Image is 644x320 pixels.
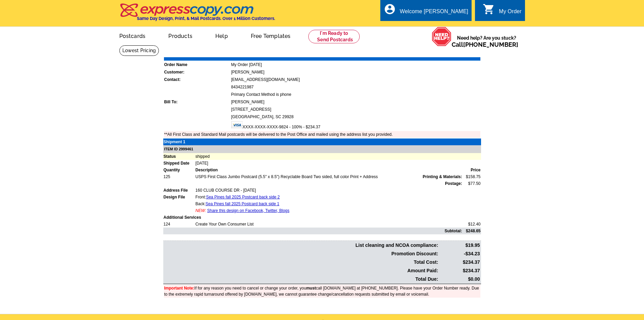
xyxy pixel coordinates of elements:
[195,153,481,160] td: shipped
[306,286,316,291] b: must
[195,200,462,207] td: Back:
[158,27,203,43] a: Products
[231,106,480,113] td: [STREET_ADDRESS]
[445,181,462,186] strong: Postage:
[163,145,481,153] td: ITEM ID 2999461
[164,61,230,68] td: Order Name
[164,286,194,291] font: Important Note:
[206,201,279,206] a: Sea Pines fall 2025 Postcard back side 1
[164,267,439,275] td: Amount Paid:
[195,208,206,213] span: NEW:
[462,228,481,234] td: $248.65
[231,69,480,76] td: [PERSON_NAME]
[164,258,439,266] td: Total Cost:
[452,41,518,48] span: Call
[164,285,480,298] td: If for any reason you need to cancel or change your order, you call [DOMAIN_NAME] at [PHONE_NUMBE...
[483,3,495,15] i: shopping_cart
[163,167,195,173] td: Quantity
[163,228,462,234] td: Subtotal:
[195,221,462,228] td: Create Your Own Consumer List
[137,16,275,21] h4: Same Day Design, Print, & Mail Postcards. Over 1 Million Customers.
[109,27,157,43] a: Postcards
[164,275,439,283] td: Total Due:
[439,250,480,258] td: -$34.23
[384,3,396,15] i: account_circle
[164,99,230,105] td: Bill To:
[499,8,522,18] div: My Order
[423,174,462,180] span: Printing & Materials:
[164,250,439,258] td: Promotion Discount:
[163,153,195,160] td: Status
[462,173,481,180] td: $158.75
[206,195,280,199] a: Sea Pines fall 2025 Postcard back side 2
[231,121,243,128] img: visa.gif
[439,275,480,283] td: $0.00
[231,61,480,68] td: My Order [DATE]
[207,208,289,213] a: Share this design on Facebook, Twitter, Blogs
[119,8,275,21] a: Same Day Design, Print, & Mail Postcards. Over 1 Million Customers.
[164,76,230,83] td: Contact:
[163,214,481,221] td: Additional Services
[231,99,480,105] td: [PERSON_NAME]
[163,194,195,200] td: Design File
[240,27,302,43] a: Free Templates
[462,167,481,173] td: Price
[452,35,522,48] span: Need help? Are you stuck?
[462,221,481,228] td: $12.40
[195,160,481,167] td: [DATE]
[231,76,480,83] td: [EMAIL_ADDRESS][DOMAIN_NAME]
[164,69,230,76] td: Customer:
[231,113,480,120] td: [GEOGRAPHIC_DATA], SC 29928
[164,131,480,138] td: **All First Class and Standard Mail postcards will be delivered to the Post Office and mailed usi...
[163,160,195,167] td: Shipped Date
[163,173,195,180] td: 125
[462,180,481,187] td: $77.50
[163,138,195,145] td: Shipment 1
[195,187,462,194] td: 160 CLUB COURSE DR - [DATE]
[231,91,480,98] td: Primary Contact Method is phone
[195,173,462,180] td: USPS First Class Jumbo Postcard (5.5" x 8.5") Recyclable Board Two sided, full color Print + Address
[195,167,462,173] td: Description
[195,194,462,200] td: Front:
[231,84,480,90] td: 8434221987
[463,41,518,48] a: [PHONE_NUMBER]
[432,27,452,46] img: help
[439,241,480,249] td: $19.95
[483,7,522,16] a: shopping_cart My Order
[164,241,439,249] td: List cleaning and NCOA compliance:
[163,187,195,194] td: Address File
[205,27,239,43] a: Help
[231,121,480,130] td: XXXX-XXXX-XXXX-9824 - 100% - $234.37
[439,267,480,275] td: $234.37
[400,8,468,18] div: Welcome [PERSON_NAME]
[163,221,195,228] td: 124
[439,258,480,266] td: $234.37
